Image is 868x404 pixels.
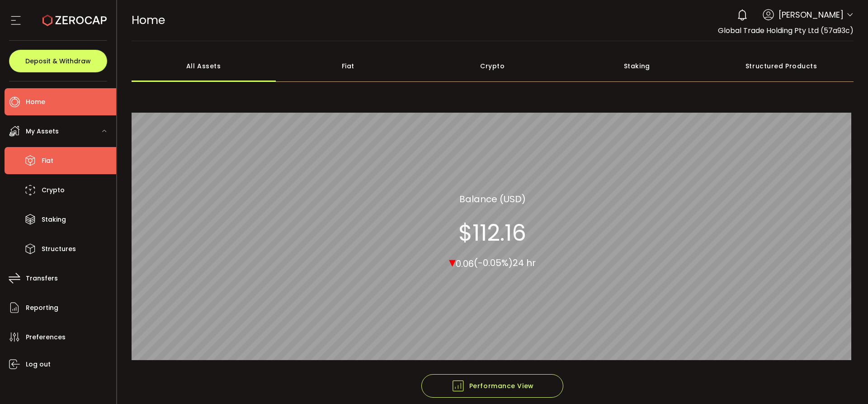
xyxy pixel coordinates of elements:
span: (-0.05%) [474,257,513,269]
div: All Assets [132,50,276,82]
div: Structured Products [709,50,854,82]
button: Deposit & Withdraw [9,50,107,72]
span: [PERSON_NAME] [778,9,844,21]
span: Global Trade Holding Pty Ltd (57a93c) [718,25,854,36]
iframe: Chat Widget [823,361,868,404]
section: Balance (USD) [459,192,526,205]
button: Performance View [421,374,563,398]
span: Fiat [42,154,53,167]
span: 0.06 [456,257,474,270]
span: 24 hr [513,257,536,269]
span: Performance View [451,379,534,393]
span: Log out [26,358,51,371]
span: Crypto [42,184,65,197]
span: Structures [42,242,76,256]
span: Home [26,95,45,109]
span: Transfers [26,272,58,285]
section: $112.16 [458,219,526,246]
span: My Assets [26,125,59,138]
span: Reporting [26,301,58,314]
span: Home [132,12,165,28]
span: Deposit & Withdraw [25,58,91,64]
div: Crypto [420,50,565,82]
span: Staking [42,213,66,226]
span: ▾ [449,252,456,271]
div: Fiat [276,50,420,82]
span: Preferences [26,331,66,344]
div: Staking [565,50,709,82]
